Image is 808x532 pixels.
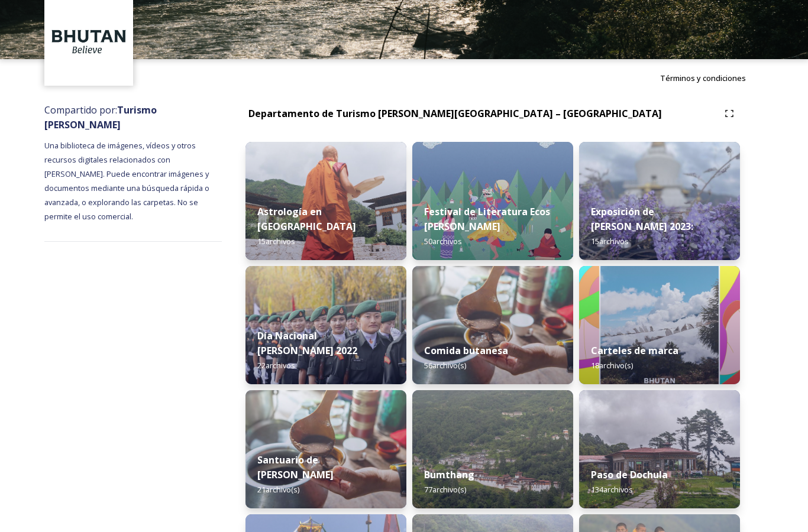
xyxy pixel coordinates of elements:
[599,360,633,371] font: archivo(s)
[44,140,211,222] font: Una biblioteca de imágenes, vídeos y otros recursos digitales relacionados con [PERSON_NAME]. Pue...
[266,360,295,371] font: archivos
[257,205,356,233] font: Astrología en [GEOGRAPHIC_DATA]
[424,484,432,495] font: 77
[257,453,334,481] font: Santuario de [PERSON_NAME]
[591,205,693,233] font: Exposición de [PERSON_NAME] 2023:
[660,73,746,83] font: Términos y condiciones
[245,142,406,260] img: _SCH1465.jpg
[266,484,299,495] font: archivo(s)
[579,390,740,508] img: 2022-10-01%252011.41.43.jpg
[412,390,573,508] img: Bumthang%2520180723%2520by%2520Amp%2520Sripimanwat-20.jpg
[245,390,406,508] img: Bumdeling%2520090723%2520by%2520Amp%2520Sripimanwat-4%25202.jpg
[591,484,603,495] font: 134
[579,142,740,260] img: Bhutan%2520Flower%2520Show2.jpg
[424,236,432,246] font: 50
[591,236,599,246] font: 15
[266,236,295,246] font: archivos
[44,103,117,116] font: Compartido por:
[603,484,633,495] font: archivos
[412,142,573,260] img: Bhutan%2520Echoes7.jpg
[579,266,740,384] img: Bhutan_Believe_800_1000_4.jpg
[424,205,550,233] font: Festival de Literatura Ecos [PERSON_NAME]
[591,344,678,357] font: Carteles de marca
[424,344,508,357] font: Comida butanesa
[412,266,573,384] img: Bumdeling%2520090723%2520by%2520Amp%2520Sripimanwat-4.jpg
[424,468,474,481] font: Bumthang
[257,360,266,371] font: 22
[432,484,466,495] font: archivo(s)
[432,236,462,246] font: archivos
[424,360,432,371] font: 56
[248,107,662,120] font: Departamento de Turismo [PERSON_NAME][GEOGRAPHIC_DATA] – [GEOGRAPHIC_DATA]
[660,71,764,85] a: Términos y condiciones
[257,236,266,246] font: 15
[432,360,466,371] font: archivo(s)
[245,266,406,384] img: Bhutan%2520National%2520Day10.jpg
[591,360,599,371] font: 18
[257,329,357,357] font: Día Nacional [PERSON_NAME] 2022
[257,484,266,495] font: 21
[591,468,668,481] font: Paso de Dochula
[599,236,629,246] font: archivos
